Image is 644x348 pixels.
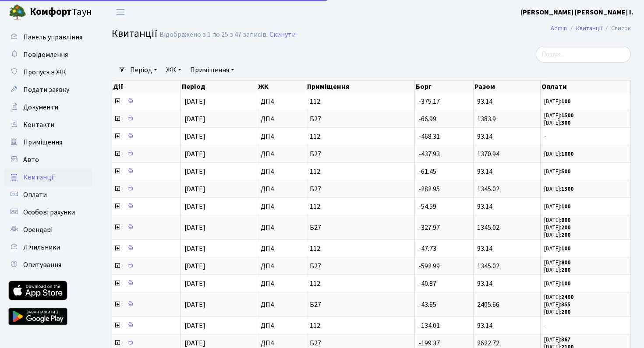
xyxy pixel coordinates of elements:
span: [DATE] [184,202,205,211]
small: [DATE]: [544,150,573,158]
span: Панель управління [23,32,82,42]
span: 1345.02 [477,223,499,232]
th: Оплати [541,81,631,93]
a: Приміщення [187,63,238,77]
input: Пошук... [536,46,631,63]
b: [PERSON_NAME] [PERSON_NAME] І. [520,7,633,17]
span: Б27 [310,116,411,123]
b: 1500 [561,185,573,193]
span: Оплати [23,190,47,200]
span: ДП4 [261,203,302,210]
b: 200 [561,231,570,239]
span: ДП4 [261,280,302,287]
span: Квитанції [23,172,55,182]
span: [DATE] [184,149,205,159]
th: ЖК [257,81,306,93]
span: 1345.02 [477,184,499,194]
span: 93.14 [477,279,492,288]
span: Документи [23,102,58,112]
span: [DATE] [184,132,205,141]
span: -282.95 [418,184,440,194]
small: [DATE]: [544,185,573,193]
span: 2622.72 [477,338,499,348]
a: Оплати [4,186,92,204]
span: ДП4 [261,151,302,158]
button: Переключити навігацію [110,5,131,19]
span: ДП4 [261,224,302,231]
span: Лічильники [23,243,60,252]
span: [DATE] [184,184,205,194]
span: Пропуск в ЖК [23,67,66,77]
span: -592.99 [418,261,440,271]
span: ДП4 [261,98,302,105]
th: Період [181,81,257,93]
b: 367 [561,336,570,344]
a: Опитування [4,256,92,274]
img: logo.png [9,4,26,21]
b: 100 [561,203,570,211]
span: ДП4 [261,133,302,140]
span: Приміщення [23,137,62,147]
b: Комфорт [30,5,72,19]
span: -66.99 [418,114,436,124]
span: -43.65 [418,300,436,309]
span: 1370.94 [477,149,499,159]
b: 2400 [561,293,573,301]
b: 100 [561,280,570,288]
span: ДП4 [261,186,302,193]
a: [PERSON_NAME] [PERSON_NAME] І. [520,7,633,18]
span: Повідомлення [23,50,68,60]
span: 112 [310,203,411,210]
nav: breadcrumb [538,19,644,38]
span: - [544,133,627,140]
span: -375.17 [418,97,440,106]
small: [DATE]: [544,293,573,301]
span: -327.97 [418,223,440,232]
span: 93.14 [477,202,492,211]
span: Б27 [310,340,411,347]
span: 93.14 [477,321,492,330]
span: -199.37 [418,338,440,348]
small: [DATE]: [544,168,570,176]
th: Борг [415,81,474,93]
small: [DATE]: [544,336,570,344]
a: Подати заявку [4,81,92,98]
b: 300 [561,119,570,127]
span: [DATE] [184,167,205,176]
a: Орендарі [4,221,92,239]
small: [DATE]: [544,203,570,211]
span: - [544,322,627,329]
a: Період [127,63,161,77]
b: 900 [561,216,570,224]
span: [DATE] [184,300,205,309]
a: Панель управління [4,28,92,46]
a: Скинути [269,31,296,39]
a: Квитанції [4,169,92,186]
small: [DATE]: [544,112,573,120]
b: 1500 [561,112,573,120]
span: [DATE] [184,114,205,124]
b: 1000 [561,150,573,158]
span: [DATE] [184,321,205,330]
span: -61.45 [418,167,436,176]
span: [DATE] [184,223,205,232]
small: [DATE]: [544,308,570,316]
small: [DATE]: [544,280,570,288]
small: [DATE]: [544,98,570,105]
span: 93.14 [477,132,492,141]
span: 112 [310,322,411,329]
span: [DATE] [184,244,205,253]
th: Приміщення [306,81,415,93]
span: Б27 [310,263,411,270]
span: [DATE] [184,279,205,288]
span: -468.31 [418,132,440,141]
span: 2405.66 [477,300,499,309]
small: [DATE]: [544,231,570,239]
a: Контакти [4,116,92,134]
span: Особові рахунки [23,207,75,217]
span: 112 [310,245,411,252]
span: Квитанції [112,26,157,41]
a: Admin [551,24,567,33]
span: -54.59 [418,202,436,211]
span: -437.93 [418,149,440,159]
